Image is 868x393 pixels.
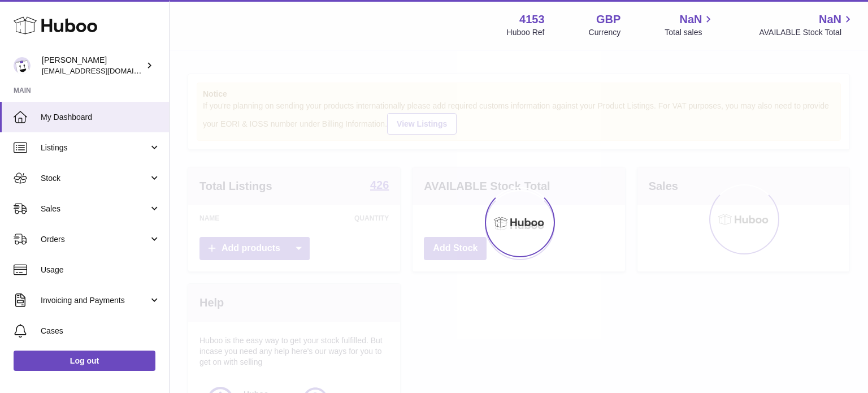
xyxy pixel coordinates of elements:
span: NaN [679,12,702,27]
span: Total sales [665,27,715,38]
span: Stock [41,173,149,184]
span: Orders [41,234,149,245]
div: [PERSON_NAME] [42,55,144,76]
span: Cases [41,326,160,336]
span: Invoicing and Payments [41,295,149,306]
strong: GBP [596,12,620,27]
strong: 4153 [519,12,545,27]
span: My Dashboard [41,112,160,123]
span: Usage [41,265,160,275]
img: internalAdmin-4153@internal.huboo.com [14,57,31,74]
span: NaN [819,12,841,27]
div: Huboo Ref [507,27,545,38]
span: AVAILABLE Stock Total [759,27,854,38]
a: Log out [14,351,155,371]
a: NaN AVAILABLE Stock Total [759,12,854,38]
div: Currency [589,27,621,38]
a: NaN Total sales [665,12,715,38]
span: Sales [41,204,149,214]
span: [EMAIL_ADDRESS][DOMAIN_NAME] [42,66,166,75]
span: Listings [41,142,149,153]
